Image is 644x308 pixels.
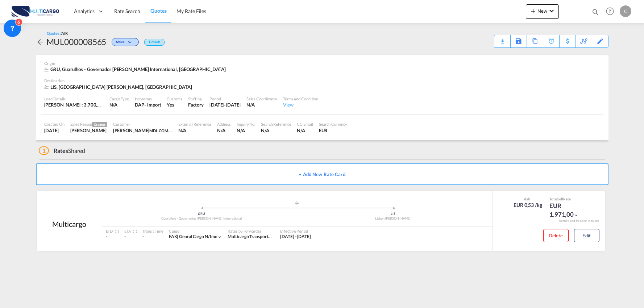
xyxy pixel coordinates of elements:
[178,121,211,127] div: External Reference
[529,8,556,14] span: New
[188,96,204,101] div: Stuffing
[39,147,86,155] div: Shared
[261,121,291,127] div: Search Reference
[169,228,223,234] div: Cargo
[620,5,631,17] div: C
[498,35,507,42] div: Quote PDF is not available at this time
[169,234,217,240] div: genral cargo n/imo
[498,36,507,42] md-icon: icon-download
[106,36,141,47] div: Change Status Here
[557,197,563,201] span: Sell
[124,234,126,239] span: -
[109,101,129,108] div: N/A
[543,229,569,242] button: Delete
[237,127,255,134] div: N/A
[188,101,204,108] div: Factory Stuffing
[237,121,255,127] div: Inquiry No.
[217,234,222,240] md-icon: icon-chevron-down
[319,121,348,127] div: Search Currency
[209,96,241,101] div: Period
[106,212,298,216] div: GRU
[39,146,49,155] span: 1
[150,8,166,14] span: Quotes
[126,41,135,45] md-icon: icon-chevron-down
[44,66,228,72] div: GRU, Guarulhos - Governador André Franco Montoro International, South America
[178,127,211,134] div: N/A
[283,96,318,101] div: Terms and Condition
[135,96,161,101] div: Incoterms
[604,5,616,17] span: Help
[526,4,559,19] button: icon-plus 400-fgNewicon-chevron-down
[36,163,608,185] button: + Add New Rate Card
[319,127,348,134] div: EUR
[549,196,586,201] div: Total Rate
[61,31,68,36] span: AIR
[36,36,46,47] div: icon-arrow-left
[92,122,107,127] span: Creator
[114,8,140,14] span: Rate Search
[511,35,527,47] div: Save As Template
[44,78,600,83] div: Destination
[228,234,292,239] span: Multicargo Transportes e Logistica
[228,234,273,240] div: Multicargo Transportes e Logistica
[293,201,302,205] md-icon: assets/icons/custom/roll-o-plane.svg
[113,121,173,127] div: Customer
[217,121,231,127] div: Address
[44,61,600,66] div: Origin
[46,36,107,47] div: MUL000008565
[280,234,311,240] div: 05 Dec 2023 - 12 Oct 2025
[113,229,117,234] md-icon: Estimated Time Of Departure
[217,127,231,134] div: N/A
[11,3,60,20] img: 82db67801a5411eeacfdbd8acfa81e61.png
[297,216,489,221] div: Lisbon [PERSON_NAME]
[54,147,68,154] span: Rates
[47,30,68,36] div: Quotes /AIR
[547,7,556,15] md-icon: icon-chevron-down
[36,38,45,46] md-icon: icon-arrow-left
[514,201,542,209] div: EUR 0,53 /kg
[574,213,579,218] md-icon: icon-chevron-down
[246,96,277,101] div: Sales Coordinator
[52,219,86,229] div: Multicargo
[74,8,95,15] span: Analytics
[113,127,173,134] div: Laura Arantes
[109,96,129,101] div: Cargo Type
[604,5,620,18] div: Help
[209,101,241,108] div: 12 Oct 2025
[50,66,226,72] span: GRU, Guarulhos - Governador [PERSON_NAME] International, [GEOGRAPHIC_DATA]
[512,196,542,201] div: slab
[261,127,291,134] div: N/A
[124,228,135,234] div: ETA
[144,39,164,46] div: Default
[106,216,298,221] div: Guarulhos - Governador [PERSON_NAME] International
[297,121,313,127] div: CC Email
[574,229,599,242] button: Edit
[553,219,605,223] div: Remark and Inclusion included
[280,234,311,239] span: [DATE] - [DATE]
[142,234,163,240] div: -
[283,101,318,108] div: View
[246,101,277,108] div: N/A
[280,228,311,234] div: Effective Period
[131,229,135,234] md-icon: Estimated Time Of Arrival
[44,127,65,134] div: 25 Sep 2025
[142,228,163,234] div: Transit Time
[44,121,65,127] div: Created On
[70,127,107,134] div: Cesar Teixeira
[167,101,182,108] div: Yes
[167,96,182,101] div: Customs
[297,212,489,216] div: LIS
[176,8,206,14] span: My Rate Files
[44,96,104,101] div: Load Details
[116,40,126,47] span: Active
[149,128,173,133] span: MDL COMEX
[549,201,586,219] div: EUR 1.971,00
[144,101,161,108] div: - import
[106,234,107,239] span: -
[591,8,599,16] md-icon: icon-magnify
[169,234,179,239] span: FAK
[135,101,145,108] div: DAP
[112,38,139,46] div: Change Status Here
[44,84,194,90] div: LIS, Lisbon Portela, Europe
